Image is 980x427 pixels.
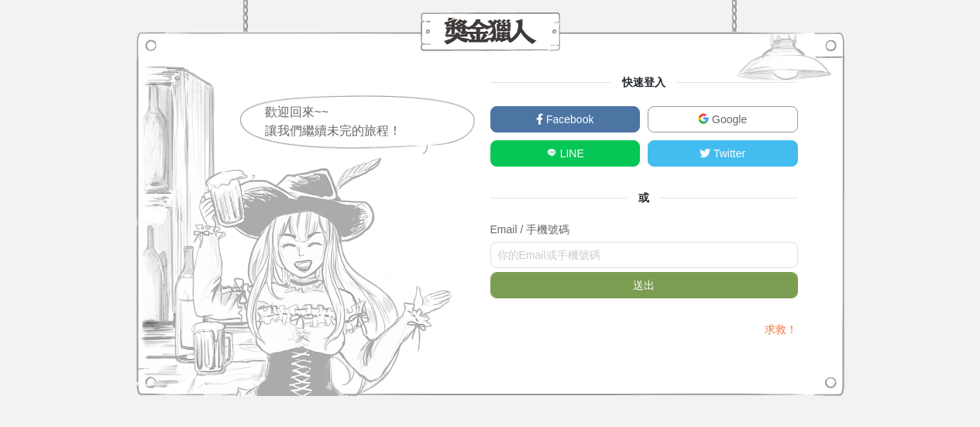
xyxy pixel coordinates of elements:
div: 讓我們繼續未完的旅程！ [265,122,477,140]
input: 你的Email或手機號碼 [490,242,798,268]
span: 快速登入 [610,76,677,88]
span: 或 [627,191,661,204]
span: Facebook [543,113,593,126]
div: Email / 手機號碼 [490,222,798,238]
img: Signup [724,32,844,90]
span: Google [709,113,747,126]
span: LINE [557,147,584,160]
a: 求救！ [765,323,797,336]
div: 歡迎回來~~ [265,103,477,122]
button: 送出 [490,272,798,298]
span: Twitter [710,147,745,160]
img: Google [698,113,709,124]
img: LINE [546,147,557,158]
img: Signup [136,32,458,396]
